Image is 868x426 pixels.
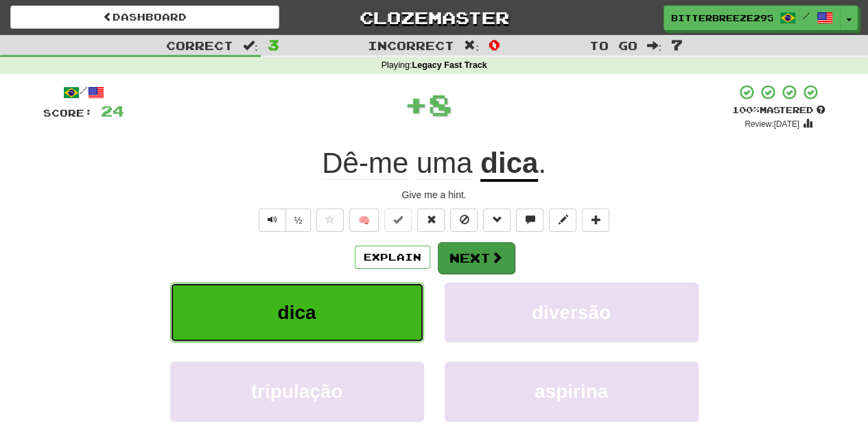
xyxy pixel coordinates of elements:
span: BitterBreeze2956 [671,12,773,24]
button: Favorite sentence (alt+f) [316,209,344,232]
strong: Legacy Fast Track [412,60,486,70]
span: Dê-me [322,147,408,180]
span: Score: [43,107,93,119]
div: / [43,84,124,101]
button: Explain [355,246,430,269]
span: uma [417,147,473,180]
div: Mastered [732,104,825,117]
button: diversão [445,283,699,342]
span: To go [589,38,637,52]
span: : [464,40,479,51]
span: dica [277,302,316,323]
a: Clozemaster [300,5,569,29]
button: Add to collection (alt+a) [582,209,609,232]
span: / [803,11,810,21]
span: 100 % [732,104,760,115]
span: diversão [532,302,611,323]
button: tripulação [170,362,424,421]
button: Edit sentence (alt+d) [549,209,576,232]
button: Set this sentence to 100% Mastered (alt+m) [384,209,412,232]
button: Play sentence audio (ctl+space) [259,209,286,232]
small: Review: [DATE] [744,119,799,129]
button: Reset to 0% Mastered (alt+r) [417,209,445,232]
button: dica [170,283,424,342]
span: aspirina [535,381,608,402]
div: Give me a hint. [43,188,825,202]
a: Dashboard [10,5,279,29]
a: BitterBreeze2956 / [664,5,841,30]
button: aspirina [445,362,699,421]
span: Incorrect [368,38,454,52]
span: 0 [489,36,500,53]
button: ½ [285,209,312,232]
span: 3 [268,36,279,53]
button: Grammar (alt+g) [483,209,511,232]
button: Ignore sentence (alt+i) [450,209,478,232]
span: . [538,147,546,179]
button: Next [438,242,515,274]
span: tripulação [251,381,343,402]
span: 8 [428,87,452,121]
div: Text-to-speech controls [256,209,312,232]
span: Correct [166,38,233,52]
button: 🧠 [349,209,379,232]
span: : [243,40,258,51]
span: 7 [671,36,683,53]
button: Discuss sentence (alt+u) [516,209,543,232]
u: dica [480,147,538,182]
span: 24 [101,102,124,119]
span: + [404,84,428,125]
span: : [646,40,661,51]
